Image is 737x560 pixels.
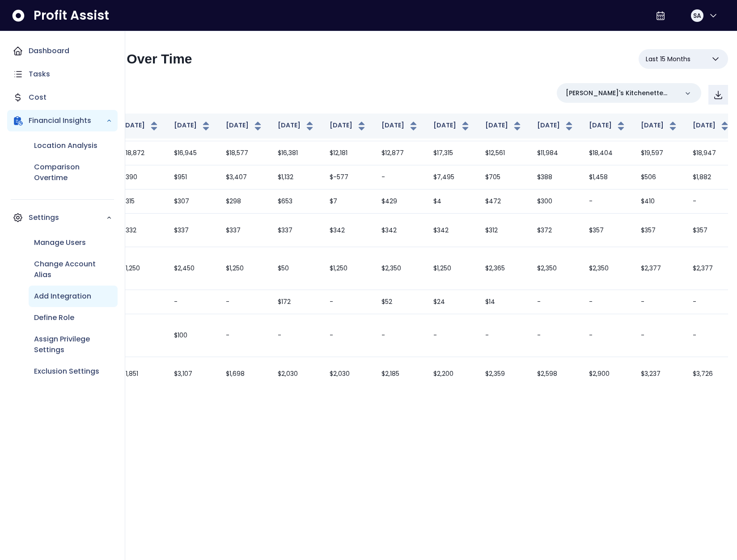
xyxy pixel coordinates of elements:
[330,121,367,131] button: [DATE]
[582,165,634,189] td: $1,458
[589,121,627,131] button: [DATE]
[271,141,322,165] td: $16,381
[167,141,219,165] td: $16,945
[271,189,322,214] td: $653
[374,189,426,214] td: $429
[322,314,374,357] td: -
[34,366,99,377] p: Exclusion Settings
[634,141,686,165] td: $19,597
[582,189,634,214] td: -
[537,121,575,131] button: [DATE]
[582,141,634,165] td: $18,404
[530,290,582,314] td: -
[478,314,530,357] td: -
[34,140,97,151] p: Location Analysis
[29,46,69,56] p: Dashboard
[478,290,530,314] td: $14
[485,121,523,131] button: [DATE]
[322,290,374,314] td: -
[34,291,91,302] p: Add Integration
[478,189,530,214] td: $472
[634,189,686,214] td: $410
[478,247,530,290] td: $2,365
[530,247,582,290] td: $2,350
[582,290,634,314] td: -
[115,247,167,290] td: $1,250
[478,141,530,165] td: $12,561
[278,121,315,131] button: [DATE]
[115,357,167,391] td: $1,851
[34,312,74,323] p: Define Role
[693,121,730,131] button: [DATE]
[374,290,426,314] td: $52
[219,214,271,247] td: $337
[641,121,678,131] button: [DATE]
[582,314,634,357] td: -
[374,247,426,290] td: $2,350
[29,69,50,80] p: Tasks
[426,290,478,314] td: $24
[271,314,322,357] td: -
[693,11,701,20] span: SA
[426,214,478,247] td: $342
[29,92,47,103] p: Cost
[426,314,478,357] td: -
[115,214,167,247] td: $332
[271,247,322,290] td: $50
[374,165,426,189] td: -
[634,290,686,314] td: -
[219,357,271,391] td: $1,698
[271,357,322,391] td: $2,030
[271,165,322,189] td: $1,132
[174,121,212,131] button: [DATE]
[582,357,634,391] td: $2,900
[219,165,271,189] td: $3,407
[426,141,478,165] td: $17,315
[271,290,322,314] td: $172
[115,290,167,314] td: -
[433,121,471,131] button: [DATE]
[167,189,219,214] td: $307
[219,189,271,214] td: $298
[322,189,374,214] td: $7
[115,165,167,189] td: $390
[530,357,582,391] td: $2,598
[115,314,167,357] td: -
[122,121,160,131] button: [DATE]
[219,290,271,314] td: -
[426,357,478,391] td: $2,200
[530,214,582,247] td: $372
[322,165,374,189] td: $-577
[167,247,219,290] td: $2,450
[271,214,322,247] td: $337
[634,214,686,247] td: $357
[530,189,582,214] td: $300
[34,162,112,183] p: Comparison Overtime
[646,54,690,64] span: Last 15 Months
[478,357,530,391] td: $2,359
[226,121,263,131] button: [DATE]
[167,290,219,314] td: -
[322,357,374,391] td: $2,030
[34,237,86,248] p: Manage Users
[374,214,426,247] td: $342
[634,247,686,290] td: $2,377
[322,141,374,165] td: $12,181
[381,121,419,131] button: [DATE]
[167,357,219,391] td: $3,107
[219,247,271,290] td: $1,250
[322,247,374,290] td: $1,250
[634,314,686,357] td: -
[219,314,271,357] td: -
[426,247,478,290] td: $1,250
[29,115,106,126] p: Financial Insights
[530,314,582,357] td: -
[582,247,634,290] td: $2,350
[426,165,478,189] td: $7,495
[374,314,426,357] td: -
[34,334,112,355] p: Assign Privilege Settings
[566,88,678,98] p: [PERSON_NAME]'s Kitchenette QBO
[322,214,374,247] td: $342
[167,165,219,189] td: $951
[530,141,582,165] td: $11,984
